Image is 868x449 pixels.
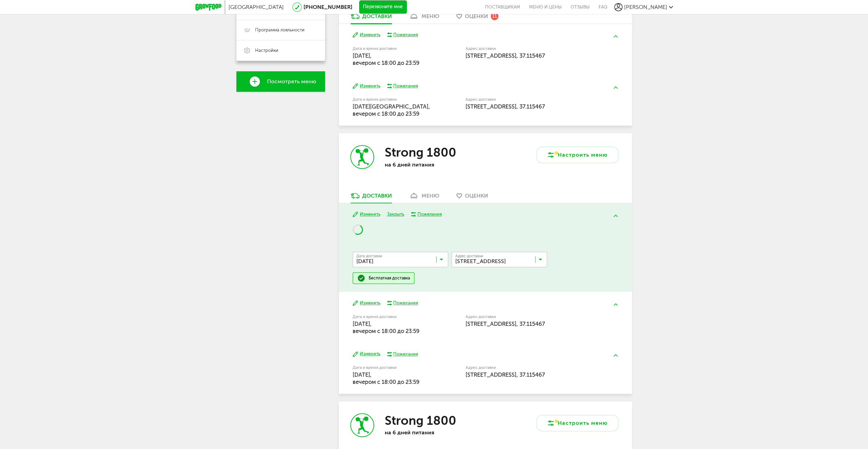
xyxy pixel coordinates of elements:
[229,4,284,10] span: [GEOGRAPHIC_DATA]
[384,429,473,436] p: на 6 дней питания
[466,371,545,378] span: [STREET_ADDRESS], 37.115467
[422,192,439,199] div: меню
[267,78,316,85] span: Посмотреть меню
[406,13,443,24] a: меню
[466,315,593,319] label: Адрес доставки
[466,103,545,110] span: [STREET_ADDRESS], 37.115467
[465,13,488,19] span: Оценки
[353,300,380,306] button: Изменить
[624,4,667,10] span: [PERSON_NAME]
[614,35,618,38] img: arrow-up-green.5eb5f82.svg
[455,254,483,258] span: Адрес доставки
[353,47,431,50] label: Дата и время доставки
[347,13,395,24] a: Доставки
[236,40,325,61] a: Настройки
[357,274,365,282] img: done.51a953a.svg
[347,192,395,203] a: Доставки
[466,47,593,50] label: Адрес доставки
[255,27,305,33] span: Программа лояльности
[387,83,418,89] button: Пожелания
[406,192,443,203] a: меню
[393,351,418,357] div: Пожелания
[353,83,380,89] button: Изменить
[362,192,392,199] div: Доставки
[353,315,431,319] label: Дата и время доставки
[453,13,502,24] a: Оценки 11
[384,161,473,168] p: на 6 дней питания
[466,52,545,59] span: [STREET_ADDRESS], 37.115467
[353,320,420,334] span: [DATE], вечером c 18:00 до 23:59
[236,20,325,40] a: Программа лояльности
[353,103,430,117] span: [DATE][GEOGRAPHIC_DATA], вечером c 18:00 до 23:59
[353,211,380,218] button: Изменить
[387,32,418,38] button: Пожелания
[362,13,392,19] div: Доставки
[466,98,593,101] label: Адрес доставки
[393,300,418,306] div: Пожелания
[304,4,352,10] a: [PHONE_NUMBER]
[384,413,456,428] h3: Strong 1800
[393,83,418,89] div: Пожелания
[614,86,618,89] img: arrow-up-green.5eb5f82.svg
[369,275,410,281] div: Бесплатная доставка
[491,12,498,20] div: 11
[536,415,618,431] button: Настроить меню
[255,47,278,54] span: Настройки
[353,98,431,101] label: Дата и время доставки
[614,354,618,357] img: arrow-up-green.5eb5f82.svg
[387,300,418,306] button: Пожелания
[536,147,618,163] button: Настроить меню
[387,211,404,218] button: Закрыть
[356,254,382,258] span: Дата доставки
[411,211,442,217] button: Пожелания
[384,145,456,160] h3: Strong 1800
[353,366,431,370] label: Дата и время доставки
[359,0,407,14] button: Перезвоните мне
[453,192,491,203] a: Оценки
[353,52,420,66] span: [DATE], вечером c 18:00 до 23:59
[393,32,418,38] div: Пожелания
[417,211,442,217] div: Пожелания
[422,13,439,19] div: меню
[353,351,380,357] button: Изменить
[466,320,545,327] span: [STREET_ADDRESS], 37.115467
[614,215,618,217] img: arrow-up-green.5eb5f82.svg
[387,351,418,357] button: Пожелания
[614,303,618,306] img: arrow-up-green.5eb5f82.svg
[353,371,420,385] span: [DATE], вечером c 18:00 до 23:59
[465,192,488,199] span: Оценки
[353,32,380,38] button: Изменить
[466,366,593,370] label: Адрес доставки
[236,71,325,92] a: Посмотреть меню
